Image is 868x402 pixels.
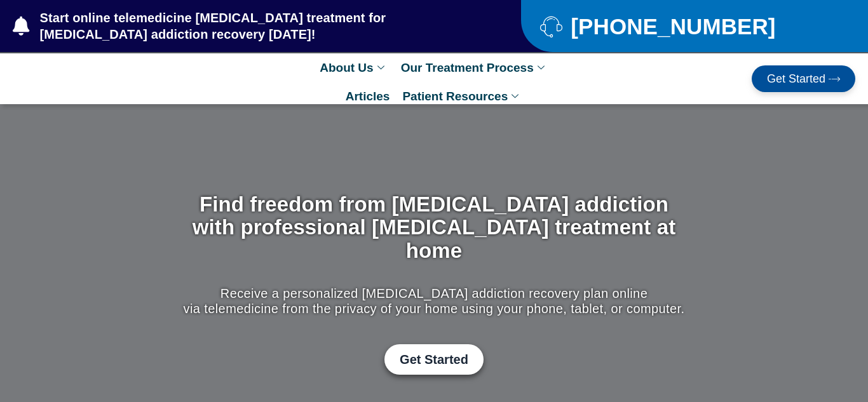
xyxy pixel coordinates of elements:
a: Our Treatment Process [395,53,555,82]
a: Articles [339,82,397,111]
span: Start online telemedicine [MEDICAL_DATA] treatment for [MEDICAL_DATA] addiction recovery [DATE]! [37,10,470,43]
a: About Us [313,53,394,82]
a: Get Started [384,344,484,375]
h1: Find freedom from [MEDICAL_DATA] addiction with professional [MEDICAL_DATA] treatment at home [180,193,688,262]
a: [PHONE_NUMBER] [540,15,836,37]
span: Get Started [767,73,825,84]
p: Receive a personalized [MEDICAL_DATA] addiction recovery plan online via telemedicine from the pr... [180,286,688,316]
a: Get Started [752,65,855,92]
a: Patient Resources [396,82,529,111]
span: Get Started [400,352,468,367]
a: Start online telemedicine [MEDICAL_DATA] treatment for [MEDICAL_DATA] addiction recovery [DATE]! [13,10,470,43]
span: [PHONE_NUMBER] [567,18,775,34]
div: Get Started with Suboxone Treatment by filling-out this new patient packet form [180,344,688,375]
